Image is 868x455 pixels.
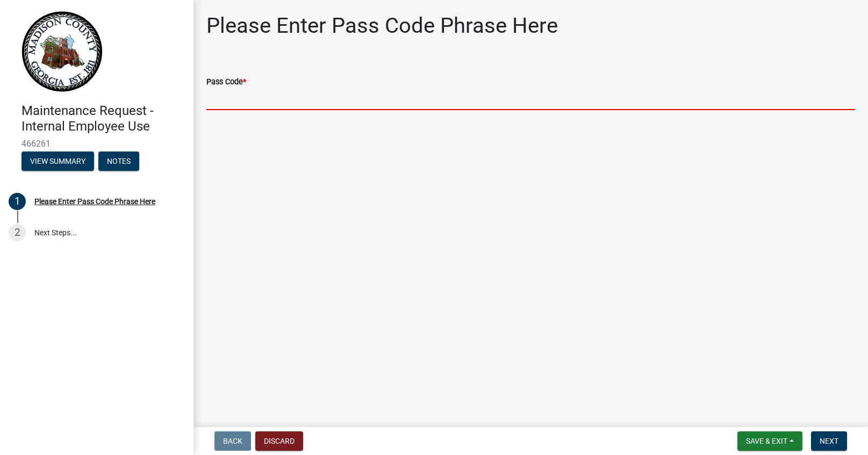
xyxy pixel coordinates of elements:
[9,193,26,210] div: 1
[98,157,139,166] wm-modal-confirm: Notes
[223,437,242,445] span: Back
[820,437,838,445] span: Next
[21,103,185,134] h4: Maintenance Request - Internal Employee Use
[21,151,94,171] button: View Summary
[746,437,787,445] span: Save & Exit
[34,198,155,205] div: Please Enter Pass Code Phrase Here
[214,431,251,451] button: Back
[737,431,802,451] button: Save & Exit
[255,431,303,451] button: Discard
[206,78,246,86] label: Pass Code
[811,431,847,451] button: Next
[21,157,94,166] wm-modal-confirm: Summary
[9,224,26,241] div: 2
[98,151,139,171] button: Notes
[21,11,103,92] img: Madison County, Georgia
[206,13,558,39] h1: Please Enter Pass Code Phrase Here
[21,139,172,149] span: 466261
